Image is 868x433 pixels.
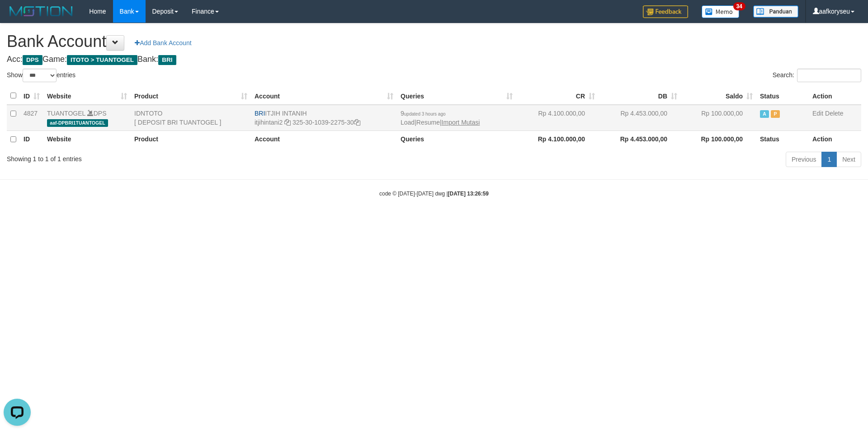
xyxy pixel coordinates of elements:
small: code © [DATE]-[DATE] dwg | [379,191,489,197]
td: Rp 4.100.000,00 [516,105,599,131]
a: Delete [825,110,843,117]
th: Rp 4.453.000,00 [599,130,681,148]
a: Load [401,119,415,126]
img: Button%20Memo.svg [702,5,740,18]
span: Paused [771,110,780,118]
h4: Acc: Game: Bank: [7,55,861,64]
a: Resume [416,119,440,126]
a: Copy 325301039227530 to clipboard [354,119,360,126]
th: CR: activate to sort column ascending [516,87,599,105]
th: Saldo: activate to sort column ascending [681,87,756,105]
span: updated 3 hours ago [404,112,446,116]
td: DPS [43,105,131,131]
div: Showing 1 to 1 of 1 entries [7,151,355,163]
th: Product [131,130,251,148]
a: Copy itjihintani2 to clipboard [284,119,291,126]
a: itjihintani2 [255,119,283,126]
select: Showentries [23,69,57,82]
span: 9 [401,110,446,117]
th: Account [251,130,397,148]
th: Status [756,87,809,105]
th: ID [20,130,43,148]
span: BRI [255,110,265,117]
strong: [DATE] 13:26:59 [448,191,489,197]
td: ITJIH INTANIH 325-30-1039-2275-30 [251,105,397,131]
th: DB: activate to sort column ascending [599,87,681,105]
th: Website [43,130,131,148]
td: 4827 [20,105,43,131]
a: Next [836,152,861,167]
th: Account: activate to sort column ascending [251,87,397,105]
a: 1 [821,152,837,167]
button: Open LiveChat chat widget [4,4,31,31]
td: IDNTOTO [ DEPOSIT BRI TUANTOGEL ] [131,105,251,131]
a: Add Bank Account [129,35,197,51]
th: Action [809,87,861,105]
th: Action [809,130,861,148]
th: Website: activate to sort column ascending [43,87,131,105]
img: Feedback.jpg [643,5,688,18]
th: Queries: activate to sort column ascending [397,87,516,105]
label: Search: [773,69,861,82]
a: Import Mutasi [442,119,480,126]
img: panduan.png [753,5,798,18]
h1: Bank Account [7,33,861,51]
a: Edit [812,110,823,117]
td: Rp 100.000,00 [681,105,756,131]
label: Show entries [7,69,75,82]
span: DPS [23,55,42,65]
th: ID: activate to sort column ascending [20,87,43,105]
a: TUANTOGEL [47,110,85,117]
img: MOTION_logo.png [7,5,75,18]
th: Rp 4.100.000,00 [516,130,599,148]
td: Rp 4.453.000,00 [599,105,681,131]
a: Previous [786,152,822,167]
input: Search: [797,69,861,82]
span: Active [760,110,769,118]
span: aaf-DPBRI1TUANTOGEL [47,119,108,127]
span: ITOTO > TUANTOGEL [67,55,137,65]
th: Queries [397,130,516,148]
span: 34 [733,2,745,10]
span: BRI [158,55,176,65]
th: Status [756,130,809,148]
th: Rp 100.000,00 [681,130,756,148]
span: | | [401,110,480,126]
th: Product: activate to sort column ascending [131,87,251,105]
